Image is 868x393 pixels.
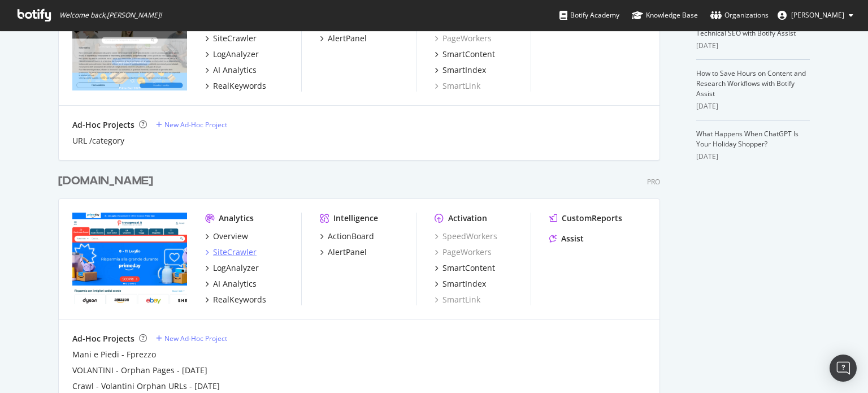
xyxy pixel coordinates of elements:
[435,33,492,44] a: PageWorkers
[213,294,266,305] div: RealKeywords
[205,231,248,242] a: Overview
[830,355,857,382] div: Open Intercom Messenger
[549,233,584,244] a: Assist
[442,278,486,290] div: SmartIndex
[696,68,806,98] a: How to Save Hours on Content and Research Workflows with Botify Assist
[696,101,810,111] div: [DATE]
[205,80,266,92] a: RealKeywords
[442,262,495,274] div: SmartContent
[442,49,495,60] div: SmartContent
[156,120,227,129] a: New Ad-Hoc Project
[435,294,480,305] a: SmartLink
[205,247,257,258] a: SiteCrawler
[435,231,497,242] a: SpeedWorkers
[213,231,248,242] div: Overview
[72,349,156,360] a: Mani e Piedi - Fprezzo
[696,41,810,51] div: [DATE]
[72,213,187,304] img: trovaprezzi.it
[320,33,367,44] a: AlertPanel
[72,381,220,392] a: Crawl - Volantini Orphan URLs - [DATE]
[328,247,367,258] div: AlertPanel
[562,213,622,224] div: CustomReports
[72,135,124,146] a: URL /category
[213,247,257,258] div: SiteCrawler
[696,152,810,162] div: [DATE]
[213,278,257,290] div: AI Analytics
[710,10,769,21] div: Organizations
[59,11,162,20] span: Welcome back, [PERSON_NAME] !
[164,120,227,129] div: New Ad-Hoc Project
[333,213,378,224] div: Intelligence
[320,247,367,258] a: AlertPanel
[58,173,158,189] a: [DOMAIN_NAME]
[213,80,266,92] div: RealKeywords
[205,64,257,76] a: AI Analytics
[632,10,698,21] div: Knowledge Base
[72,333,134,344] div: Ad-Hoc Projects
[205,262,259,274] a: LogAnalyzer
[320,231,374,242] a: ActionBoard
[442,64,486,76] div: SmartIndex
[696,129,798,149] a: What Happens When ChatGPT Is Your Holiday Shopper?
[213,33,257,44] div: SiteCrawler
[435,64,486,76] a: SmartIndex
[205,278,257,290] a: AI Analytics
[58,173,153,189] div: [DOMAIN_NAME]
[549,213,622,224] a: CustomReports
[72,365,207,376] a: VOLANTINI - Orphan Pages - [DATE]
[205,49,259,60] a: LogAnalyzer
[72,119,134,131] div: Ad-Hoc Projects
[213,262,259,274] div: LogAnalyzer
[219,213,254,224] div: Analytics
[435,247,492,258] a: PageWorkers
[559,10,619,21] div: Botify Academy
[328,231,374,242] div: ActionBoard
[156,334,227,343] a: New Ad-Hoc Project
[435,262,495,274] a: SmartContent
[769,6,862,24] button: [PERSON_NAME]
[647,177,660,187] div: Pro
[213,64,257,76] div: AI Analytics
[448,213,487,224] div: Activation
[435,80,480,92] a: SmartLink
[164,334,227,343] div: New Ad-Hoc Project
[213,49,259,60] div: LogAnalyzer
[435,49,495,60] a: SmartContent
[328,33,367,44] div: AlertPanel
[561,233,584,244] div: Assist
[205,33,257,44] a: SiteCrawler
[205,294,266,305] a: RealKeywords
[791,10,844,20] span: Andrea Lodroni
[435,278,486,290] a: SmartIndex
